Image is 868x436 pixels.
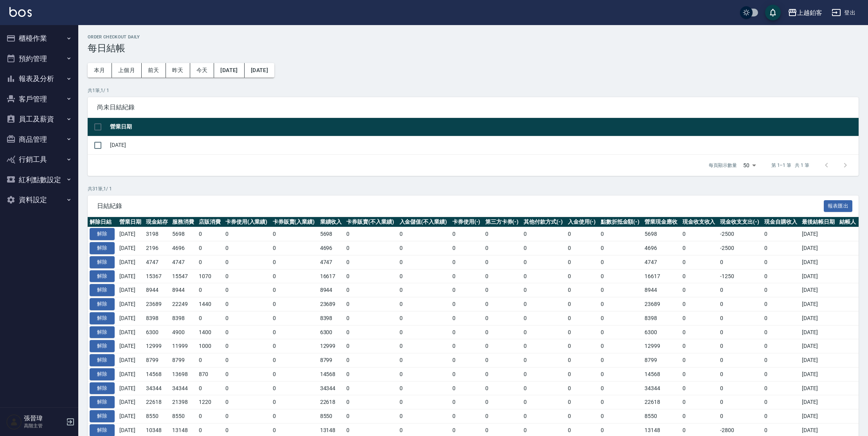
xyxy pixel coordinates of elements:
[718,339,762,353] td: 0
[450,353,483,367] td: 0
[144,311,171,325] td: 8398
[108,118,859,136] th: 營業日期
[599,269,643,283] td: 0
[398,269,450,283] td: 0
[3,109,75,129] button: 員工及薪資
[344,325,397,339] td: 0
[318,297,345,311] td: 23689
[800,311,837,325] td: [DATE]
[398,297,450,311] td: 0
[318,381,345,395] td: 34344
[223,217,271,227] th: 卡券使用(入業績)
[771,162,809,169] p: 第 1–1 筆 共 1 筆
[522,283,566,297] td: 0
[398,241,450,255] td: 0
[762,255,800,269] td: 0
[88,43,859,54] h3: 每日結帳
[90,298,115,310] button: 解除
[112,63,142,78] button: 上個月
[681,339,718,353] td: 0
[762,283,800,297] td: 0
[483,269,522,283] td: 0
[271,367,318,381] td: 0
[144,325,171,339] td: 6300
[599,367,643,381] td: 0
[197,217,223,227] th: 店販消費
[197,325,223,339] td: 1400
[344,339,397,353] td: 0
[643,241,680,255] td: 4696
[566,311,599,325] td: 0
[344,227,397,241] td: 0
[344,217,397,227] th: 卡券販賣(不入業績)
[3,170,75,190] button: 紅利點數設定
[522,311,566,325] td: 0
[318,325,345,339] td: 6300
[599,325,643,339] td: 0
[90,354,115,366] button: 解除
[6,414,22,430] img: Person
[566,367,599,381] td: 0
[450,311,483,325] td: 0
[170,325,197,339] td: 4900
[144,297,171,311] td: 23689
[144,217,171,227] th: 現金結存
[483,297,522,311] td: 0
[170,227,197,241] td: 5698
[88,34,859,40] h2: Order checkout daily
[344,255,397,269] td: 0
[800,227,837,241] td: [DATE]
[800,269,837,283] td: [DATE]
[800,339,837,353] td: [DATE]
[197,283,223,297] td: 0
[483,339,522,353] td: 0
[144,339,171,353] td: 12999
[797,8,822,18] div: 上越鉑客
[90,396,115,408] button: 解除
[718,367,762,381] td: 0
[800,325,837,339] td: [DATE]
[718,325,762,339] td: 0
[566,269,599,283] td: 0
[522,381,566,395] td: 0
[681,227,718,241] td: 0
[197,227,223,241] td: 0
[170,297,197,311] td: 22249
[483,217,522,227] th: 第三方卡券(-)
[271,325,318,339] td: 0
[762,217,800,227] th: 現金自購收入
[170,241,197,255] td: 4696
[522,269,566,283] td: 0
[740,155,759,176] div: 50
[398,353,450,367] td: 0
[450,255,483,269] td: 0
[117,353,144,367] td: [DATE]
[450,227,483,241] td: 0
[566,381,599,395] td: 0
[566,217,599,227] th: 入金使用(-)
[197,311,223,325] td: 0
[223,353,271,367] td: 0
[117,217,144,227] th: 營業日期
[566,283,599,297] td: 0
[271,255,318,269] td: 0
[483,311,522,325] td: 0
[398,311,450,325] td: 0
[566,339,599,353] td: 0
[144,283,171,297] td: 8944
[9,7,32,17] img: Logo
[271,311,318,325] td: 0
[718,353,762,367] td: 0
[214,63,244,78] button: [DATE]
[344,311,397,325] td: 0
[800,353,837,367] td: [DATE]
[344,283,397,297] td: 0
[144,227,171,241] td: 3198
[88,217,117,227] th: 解除日結
[681,311,718,325] td: 0
[522,325,566,339] td: 0
[271,269,318,283] td: 0
[566,255,599,269] td: 0
[681,241,718,255] td: 0
[643,227,680,241] td: 5698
